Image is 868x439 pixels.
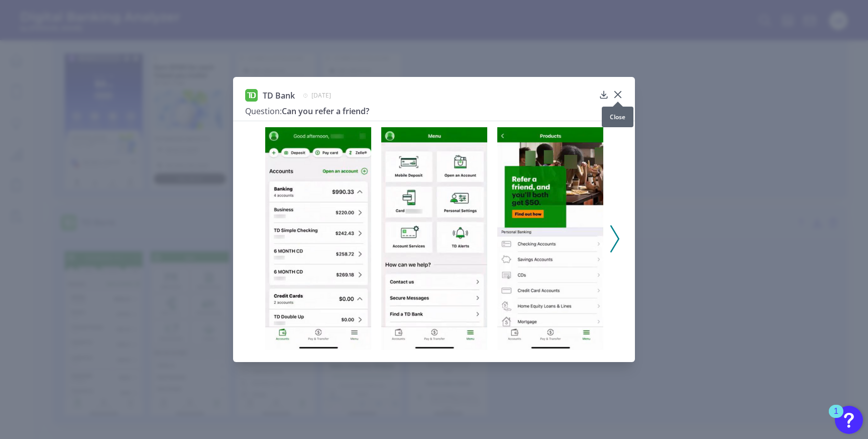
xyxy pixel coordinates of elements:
[835,406,863,434] button: Open Resource Center, 1 new notification
[263,90,295,101] span: TD Bank
[602,107,633,127] div: Close
[245,106,595,117] h3: Can you refer a friend?
[311,91,331,100] span: [DATE]
[834,411,838,424] div: 1
[245,106,282,117] span: Question:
